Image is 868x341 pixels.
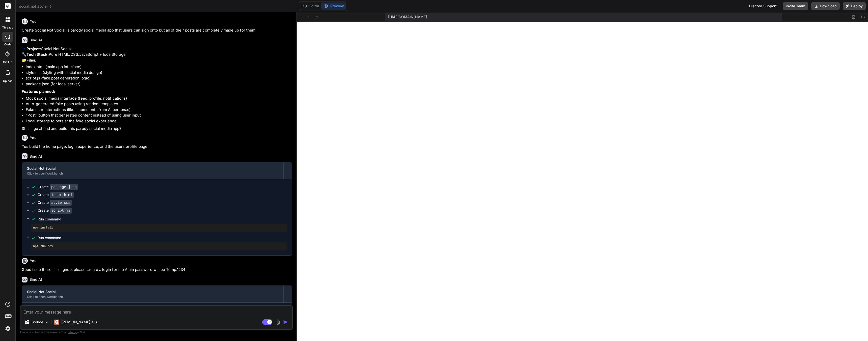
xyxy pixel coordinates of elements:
[27,289,278,294] div: Social Not Social
[50,208,72,214] code: script.js
[2,25,13,30] label: threads
[26,46,41,51] strong: Project:
[321,3,346,10] button: Preview
[811,2,840,10] button: Download
[3,60,12,64] label: GitHub
[26,58,36,63] strong: Files:
[27,166,278,171] div: Social Not Social
[61,320,99,325] p: [PERSON_NAME] 4 S..
[26,107,292,113] li: Fake user interactions (likes, comments from AI personas)
[30,19,37,24] h6: You
[26,96,292,101] li: Mock social media interface (feed, profile, notifications)
[30,135,37,140] h6: You
[22,162,283,179] button: Social Not SocialClick to open Workbench
[38,208,72,213] div: Create
[22,286,283,302] button: Social Not SocialClick to open Workbench
[746,2,780,10] div: Discord Support
[68,331,77,334] span: privacy
[783,2,808,10] button: Invite Team
[22,126,292,132] p: Shall I go ahead and build this parody social media app?
[26,70,292,76] li: style.css (styling with social media design)
[50,184,78,190] code: package.json
[388,14,427,19] span: [URL][DOMAIN_NAME]
[3,79,13,83] label: Upload
[30,277,42,282] h6: Bind AI
[27,172,278,176] div: Click to open Workbench
[38,235,287,240] span: Run command
[22,89,55,94] strong: Features planned:
[4,42,11,47] label: code
[275,319,281,325] img: attachment
[38,184,78,190] div: Create
[26,75,292,81] li: script.js (fake post generation logic)
[33,226,285,230] pre: npm install
[45,320,49,324] img: Pick Models
[50,192,74,198] code: index.html
[300,3,321,10] button: Editor
[4,324,12,333] img: settings
[30,258,37,263] h6: You
[297,22,868,341] iframe: Preview
[26,64,292,70] li: index.html (main app interface)
[38,192,74,197] div: Create
[26,52,49,57] strong: Tech Stack:
[22,267,292,273] p: Good i see there is a signup, please create a login for me Amin password will be Temp.1234!
[22,27,292,33] p: Create Social Not Social, a parody social media app that users can sign onto but all of their pos...
[843,2,866,10] button: Deploy
[19,4,52,9] span: social_not_social
[38,217,287,222] span: Run command
[50,200,72,206] code: style.css
[26,118,292,124] li: Local storage to persist the fake social experience
[30,38,42,43] h6: Bind AI
[26,112,292,118] li: "Post" button that generates content instead of using user input
[38,200,72,205] div: Create
[27,295,278,299] div: Click to open Workbench
[33,244,285,248] pre: npm run dev
[30,154,42,159] h6: Bind AI
[26,81,292,87] li: package.json (for local server)
[54,320,59,325] img: Claude 4 Sonnet
[20,330,293,335] p: Always double-check its answers. Your in Bind
[22,144,292,150] p: Yes build the home page, login experience, and the users profile page
[26,101,292,107] li: Auto-generated fake posts using random templates
[283,320,288,325] img: icon
[22,46,292,63] p: 🔹 Social Not Social 🔧 Pure HTML/CSS/JavaScript + localStorage 📁
[32,320,43,325] p: Source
